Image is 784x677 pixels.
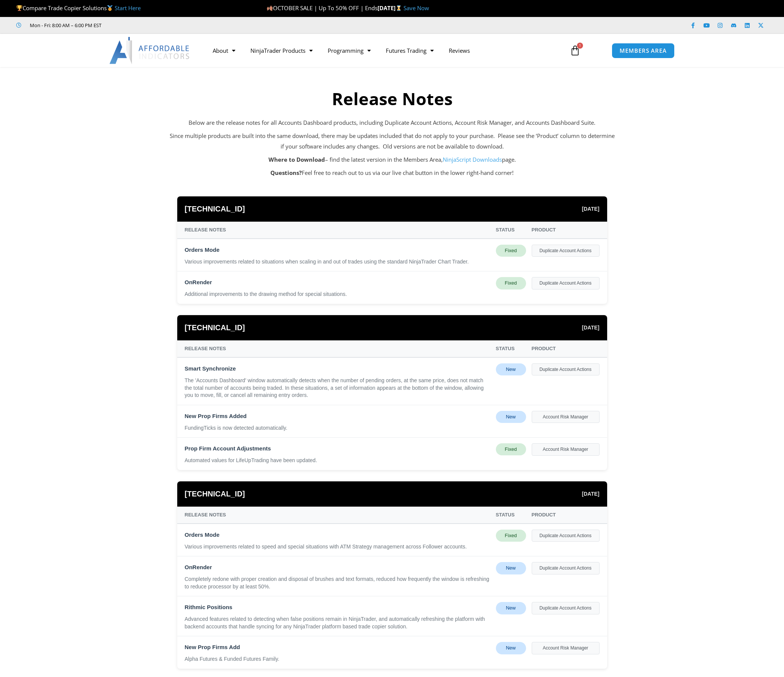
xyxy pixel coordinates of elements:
[268,156,325,163] strong: Where to Download
[185,291,490,298] div: Additional improvements to the drawing method for special situations.
[107,5,113,11] img: 🥇
[532,443,600,455] div: Account Risk Manager
[532,530,600,542] div: Duplicate Account Actions
[185,510,490,519] div: Release Notes
[185,602,490,613] div: Rithmic Positions
[441,42,477,59] a: Reviews
[205,42,243,59] a: About
[378,42,441,59] a: Futures Trading
[582,323,599,332] span: [DATE]
[185,576,490,590] div: Completely redone with proper creation and disposal of brushes and text formats, reduced how freq...
[243,42,320,59] a: NinjaTrader Products
[377,4,404,12] strong: [DATE]
[496,363,526,375] div: New
[170,131,615,152] p: Since multiple products are built into the same download, there may be updates included that do n...
[443,156,502,163] a: NinjaScript Downloads
[532,602,600,614] div: Duplicate Account Actions
[496,225,526,234] div: Status
[532,562,600,574] div: Duplicate Account Actions
[582,489,599,499] span: [DATE]
[185,245,490,255] div: Orders Mode
[115,4,141,12] a: Start Here
[496,443,526,455] div: Fixed
[404,4,429,12] a: Save Now
[170,88,615,110] h2: Release Notes
[170,168,615,178] p: Feel free to reach out to us via our live chat button in the lower right-hand corner!
[185,656,490,663] div: Alpha Futures & Funded Futures Family.
[185,202,245,216] span: [TECHNICAL_ID]
[185,562,490,573] div: OnRender
[185,363,490,374] div: Smart Synchronize
[170,155,615,165] p: – find the latest version in the Members Area, page.
[532,225,600,234] div: Product
[532,277,600,289] div: Duplicate Account Actions
[185,530,490,540] div: Orders Mode
[620,48,667,54] span: MEMBERS AREA
[532,411,600,423] div: Account Risk Manager
[170,118,615,128] p: Below are the release notes for all Accounts Dashboard products, including Duplicate Account Acti...
[532,642,600,654] div: Account Risk Manager
[267,4,377,12] span: OCTOBER SALE | Up To 50% OFF | Ends
[185,457,490,464] div: Automated values for LifeUpTrading have been updated.
[267,5,273,11] img: 🍂
[532,245,600,257] div: Duplicate Account Actions
[396,5,402,11] img: ⌛
[28,21,101,30] span: Mon - Fri: 8:00 AM – 6:00 PM EST
[16,4,141,12] span: Compare Trade Copier Solutions
[185,411,490,421] div: New Prop Firms Added
[185,377,490,399] div: The 'Accounts Dashboard' window automatically detects when the number of pending orders, at the s...
[17,5,22,11] img: 🏆
[496,411,526,423] div: New
[496,602,526,614] div: New
[185,225,490,234] div: Release Notes
[612,43,675,58] a: MEMBERS AREA
[185,543,490,551] div: Various improvements related to speed and special situations with ATM Strategy management across ...
[496,510,526,519] div: Status
[185,424,490,432] div: FundingTicks is now detected automatically.
[582,204,599,214] span: [DATE]
[205,42,561,59] nav: Menu
[496,530,526,542] div: Fixed
[532,344,600,353] div: Product
[496,344,526,353] div: Status
[532,363,600,375] div: Duplicate Account Actions
[185,487,245,501] span: [TECHNICAL_ID]
[577,43,583,49] span: 1
[185,258,490,266] div: Various improvements related to situations when scaling in and out of trades using the standard N...
[320,42,378,59] a: Programming
[112,21,225,29] iframe: Customer reviews powered by Trustpilot
[185,642,490,652] div: New Prop Firms Add
[496,277,526,289] div: Fixed
[185,443,490,454] div: Prop Firm Account Adjustments
[185,277,490,288] div: OnRender
[532,510,600,519] div: Product
[270,169,302,176] strong: Questions?
[558,40,592,61] a: 1
[185,321,245,335] span: [TECHNICAL_ID]
[496,642,526,654] div: New
[185,616,490,630] div: Advanced features related to detecting when false positions remain in NinjaTrader, and automatica...
[496,245,526,257] div: Fixed
[109,37,190,64] img: LogoAI | Affordable Indicators – NinjaTrader
[496,562,526,574] div: New
[185,344,490,353] div: Release Notes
